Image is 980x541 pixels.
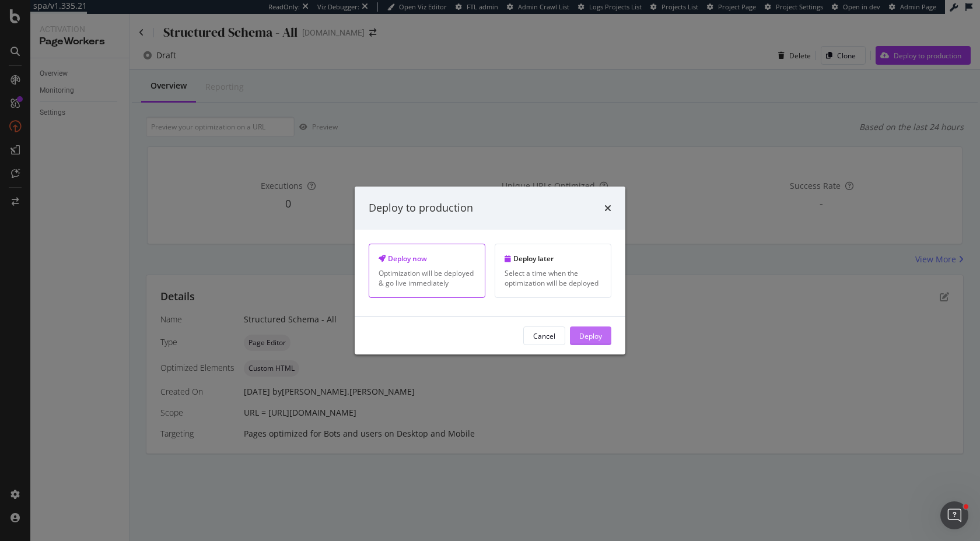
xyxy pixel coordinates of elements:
div: Deploy [579,331,602,340]
div: times [604,201,611,216]
div: Deploy now [379,254,475,264]
div: Deploy later [505,254,601,264]
button: Cancel [523,326,565,345]
div: Cancel [533,331,555,340]
div: Select a time when the optimization will be deployed [505,268,601,288]
iframe: Intercom live chat [940,501,968,529]
div: Optimization will be deployed & go live immediately [379,268,475,288]
div: Deploy to production [369,201,473,216]
button: Deploy [570,326,611,345]
div: modal [355,187,625,354]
